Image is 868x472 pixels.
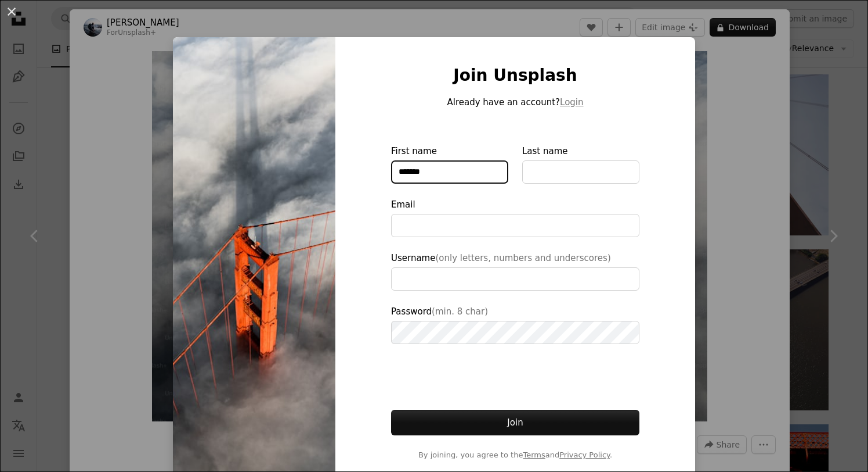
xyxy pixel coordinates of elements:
button: Join [391,410,639,435]
label: First name [391,144,508,184]
span: (min. 8 char) [432,306,488,317]
button: Login [560,95,583,109]
label: Email [391,198,639,237]
span: (only letters, numbers and underscores) [435,253,610,263]
span: By joining, you agree to the and . [391,449,639,461]
input: Last name [522,160,639,184]
input: Email [391,214,639,237]
input: First name [391,160,508,184]
label: Password [391,305,639,344]
input: Password(min. 8 char) [391,321,639,344]
label: Username [391,251,639,291]
label: Last name [522,144,639,184]
input: Username(only letters, numbers and underscores) [391,267,639,291]
p: Already have an account? [391,95,639,109]
a: Privacy Policy [559,450,610,459]
a: Terms [523,450,545,459]
h1: Join Unsplash [391,65,639,86]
